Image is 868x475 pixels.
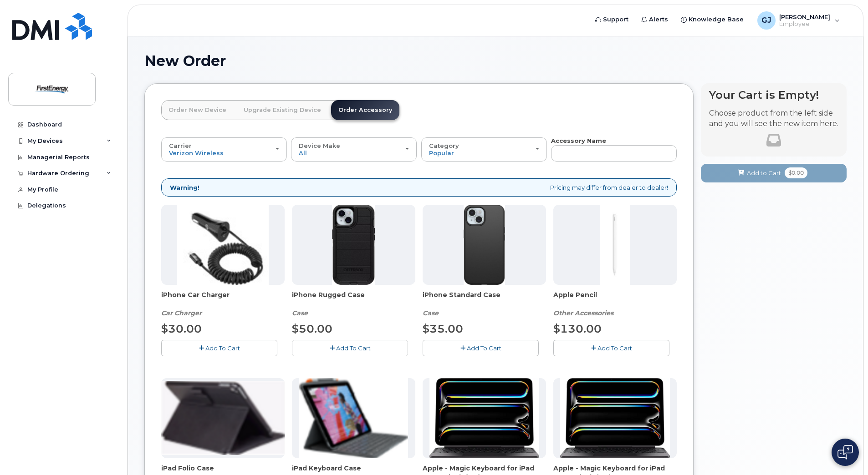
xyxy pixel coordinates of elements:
[292,290,415,308] span: iPhone Rugged Case
[423,290,546,318] div: iPhone Standard Case
[553,322,602,335] span: $130.00
[429,378,540,458] img: magic_keyboard_for_ipad_pro.png
[299,142,340,149] span: Device Make
[144,53,847,69] h1: New Order
[331,100,399,120] a: Order Accessory
[560,378,670,458] img: magic_keyboard_for_ipad_pro.png
[292,290,415,318] div: iPhone Rugged Case
[600,205,629,285] img: PencilPro.jpg
[467,344,501,352] span: Add To Cart
[429,149,454,157] span: Popular
[161,137,287,161] button: Carrier Verizon Wireless
[709,108,838,129] p: Choose product from the left side and you will see the new item here.
[299,378,408,458] img: keyboard.png
[161,290,285,308] span: iPhone Car Charger
[161,309,202,317] em: Car Charger
[332,205,375,285] img: Defender.jpg
[464,205,505,285] img: Symmetry.jpg
[553,309,613,317] em: Other Accessories
[161,322,202,335] span: $30.00
[423,322,463,335] span: $35.00
[292,340,408,356] button: Add To Cart
[161,381,285,455] img: folio.png
[236,100,328,120] a: Upgrade Existing Device
[837,445,853,460] img: Open chat
[421,137,547,161] button: Category Popular
[170,183,199,192] strong: Warning!
[553,340,669,356] button: Add To Cart
[747,169,781,177] span: Add to Cart
[553,290,677,308] span: Apple Pencil
[423,309,439,317] em: Case
[292,322,332,335] span: $50.00
[551,137,606,144] strong: Accessory Name
[177,205,269,285] img: iphonesecg.jpg
[161,290,285,318] div: iPhone Car Charger
[597,344,632,352] span: Add To Cart
[785,167,807,178] span: $0.00
[169,142,192,149] span: Carrier
[423,340,539,356] button: Add To Cart
[161,178,677,197] div: Pricing may differ from dealer to dealer!
[291,137,417,161] button: Device Make All
[429,142,459,149] span: Category
[423,290,546,308] span: iPhone Standard Case
[292,309,308,317] em: Case
[161,340,277,356] button: Add To Cart
[553,290,677,318] div: Apple Pencil
[336,344,371,352] span: Add To Cart
[161,100,234,120] a: Order New Device
[205,344,240,352] span: Add To Cart
[701,164,847,182] button: Add to Cart $0.00
[709,89,838,101] h4: Your Cart is Empty!
[299,149,307,157] span: All
[169,149,224,157] span: Verizon Wireless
